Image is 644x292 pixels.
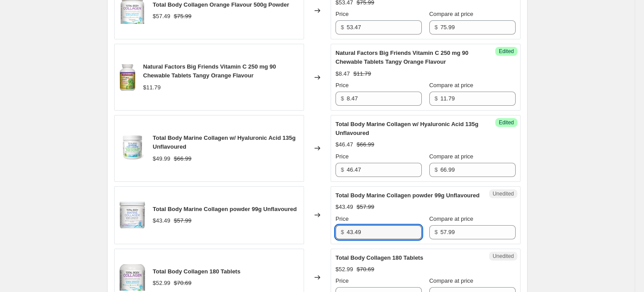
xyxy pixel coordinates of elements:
[153,154,170,163] div: $49.99
[143,63,276,79] span: Natural Factors Big Friends Vitamin C 250 mg 90 Chewable Tablets Tangy Orange Flavour
[335,140,353,149] div: $46.47
[335,50,468,65] span: Natural Factors Big Friends Vitamin C 250 mg 90 Chewable Tablets Tangy Orange Flavour
[119,264,146,291] img: 2633_NF_CEHR_80x.png
[143,83,161,92] div: $11.79
[153,12,170,21] div: $57.49
[335,215,349,222] span: Price
[429,153,474,160] span: Compare at price
[174,154,192,163] strike: $66.99
[153,268,240,275] span: Total Body Collagen 180 Tablets
[335,82,349,88] span: Price
[335,254,423,261] span: Total Body Collagen 180 Tablets
[429,277,474,284] span: Compare at price
[354,69,371,78] strike: $11.79
[341,166,344,173] span: $
[153,216,170,225] div: $43.49
[435,229,438,235] span: $
[174,12,192,21] strike: $75.99
[119,202,146,228] img: 2628_CEHR_80x.png
[335,192,480,199] span: Total Body Marine Collagen powder 99g Unflavoured
[357,203,374,211] strike: $57.99
[429,11,474,17] span: Compare at price
[341,95,344,102] span: $
[499,48,514,55] span: Edited
[357,265,374,274] strike: $70.69
[341,229,344,235] span: $
[119,64,136,91] img: 1395__CEHR_80x.png
[335,69,350,78] div: $8.47
[435,95,438,102] span: $
[174,216,192,225] strike: $57.99
[335,265,353,274] div: $52.99
[435,166,438,173] span: $
[493,253,514,260] span: Unedited
[335,203,353,211] div: $43.49
[153,1,289,8] span: Total Body Collagen Orange Flavour 500g Powder
[335,277,349,284] span: Price
[493,190,514,197] span: Unedited
[174,279,192,288] strike: $70.69
[429,215,474,222] span: Compare at price
[499,119,514,126] span: Edited
[341,24,344,31] span: $
[357,140,374,149] strike: $66.99
[153,279,170,288] div: $52.99
[153,134,296,150] span: Total Body Marine Collagen w/ Hyaluronic Acid 135g Unflavoured
[335,121,478,136] span: Total Body Marine Collagen w/ Hyaluronic Acid 135g Unflavoured
[119,135,146,161] img: 2629-9_TBC_Marine_Collagen_Collactive_BOT500PANO_E_80x.png
[429,82,474,88] span: Compare at price
[435,24,438,31] span: $
[335,11,349,17] span: Price
[335,153,349,160] span: Price
[153,206,297,212] span: Total Body Marine Collagen powder 99g Unflavoured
